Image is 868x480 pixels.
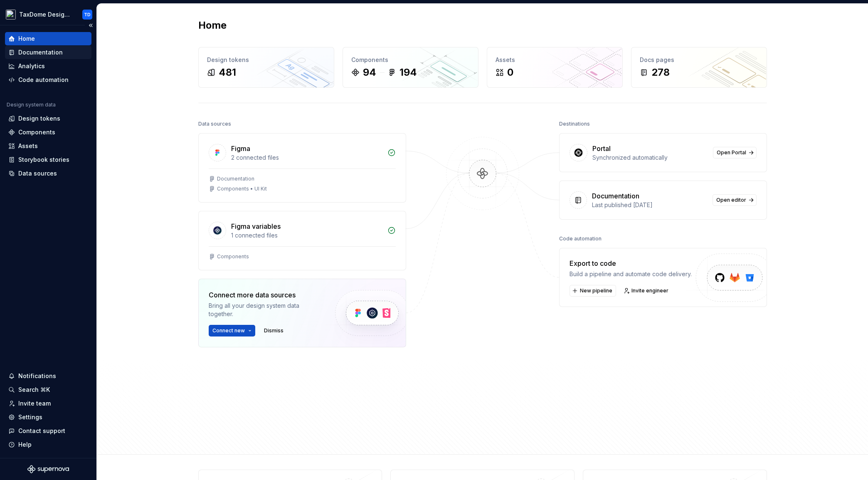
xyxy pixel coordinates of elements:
button: New pipeline [570,285,616,297]
span: Invite engineer [631,287,668,294]
div: 1 connected files [231,231,382,240]
a: Figma variables1 connected filesComponents [198,211,406,270]
a: Home [5,32,91,45]
span: Open editor [716,197,746,203]
a: Settings [5,411,91,424]
div: Storybook stories [18,156,69,164]
div: 94 [363,66,376,79]
div: Home [18,35,35,43]
a: Storybook stories [5,153,91,166]
div: Documentation [18,48,63,57]
span: Dismiss [264,327,284,334]
span: Connect new [212,327,245,334]
div: Search ⌘K [18,386,50,394]
a: Figma2 connected filesDocumentationComponents • UI Kit [198,133,406,203]
button: Notifications [5,369,91,383]
a: Components94194 [343,47,478,88]
span: New pipeline [580,287,612,294]
a: Open editor [713,194,757,206]
button: Help [5,438,91,451]
svg: Supernova Logo [27,465,69,473]
div: TaxDome Design System [19,10,72,19]
div: 0 [507,66,513,79]
span: Open Portal [717,149,746,156]
div: Code automation [18,76,69,84]
div: 194 [399,66,417,79]
div: 2 connected files [231,153,382,162]
div: Documentation [592,191,639,201]
div: Invite team [18,399,51,408]
div: Design system data [7,101,56,108]
div: Assets [18,142,38,150]
a: Design tokens [5,112,91,125]
div: Design tokens [18,114,60,123]
a: Open Portal [713,147,757,158]
div: Docs pages [640,56,758,64]
div: Synchronized automatically [592,153,708,162]
div: Figma variables [231,221,281,231]
button: Contact support [5,424,91,438]
div: Connect more data sources [209,290,321,300]
div: Last published [DATE] [592,201,708,209]
a: Invite engineer [621,285,672,297]
div: Components [18,128,55,136]
div: Components [217,253,249,260]
a: Data sources [5,167,91,180]
a: Docs pages278 [631,47,767,88]
div: Components [351,56,470,64]
div: 481 [219,66,236,79]
img: da704ea1-22e8-46cf-95f8-d9f462a55abe.png [6,10,16,20]
div: Assets [496,56,614,64]
button: Connect new [209,325,255,336]
div: Portal [592,144,611,153]
a: Invite team [5,397,91,410]
a: Code automation [5,73,91,87]
button: TaxDome Design SystemTD [2,5,95,23]
div: Figma [231,144,250,153]
div: Documentation [217,176,254,182]
div: Design tokens [207,56,325,64]
a: Analytics [5,59,91,73]
button: Dismiss [260,325,287,336]
a: Assets [5,139,91,153]
div: Build a pipeline and automate code delivery. [570,270,692,278]
a: Design tokens481 [198,47,334,88]
button: Search ⌘K [5,383,91,396]
div: Help [18,440,32,449]
div: Code automation [559,233,602,245]
div: Export to code [570,258,692,268]
div: Data sources [198,118,231,130]
h2: Home [198,19,227,32]
div: Data sources [18,169,57,178]
div: Destinations [559,118,590,130]
div: 278 [651,66,670,79]
div: Bring all your design system data together. [209,302,321,318]
div: Analytics [18,62,45,70]
a: Assets0 [487,47,623,88]
div: Notifications [18,372,56,380]
div: TD [84,11,91,18]
div: Contact support [18,427,65,435]
div: Components • UI Kit [217,186,267,192]
a: Components [5,126,91,139]
button: Collapse sidebar [85,20,96,31]
a: Documentation [5,46,91,59]
div: Settings [18,413,42,421]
